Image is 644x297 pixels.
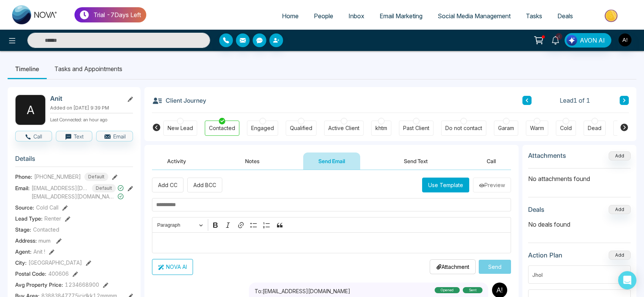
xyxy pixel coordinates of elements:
[619,33,631,46] img: User Avatar
[209,124,235,132] div: Contacted
[15,184,30,192] span: Email:
[168,124,193,132] div: New Lead
[157,221,197,230] span: Paragraph
[152,95,206,106] h3: Client Journey
[560,124,572,132] div: Cold
[609,151,631,160] button: Add
[50,115,133,123] p: Last Connected: an hour ago
[380,12,422,20] span: Email Marketing
[479,260,511,274] button: Send
[34,173,81,181] span: [PHONE_NUMBER]
[230,152,275,170] button: Notes
[546,33,565,46] a: 4
[609,205,631,214] button: Add
[463,287,483,293] div: sent
[436,263,469,271] p: Attachment
[528,206,544,213] h3: Deals
[422,178,469,192] button: Use Template
[15,237,51,245] span: Address:
[33,226,59,233] span: Contacted
[47,59,130,79] li: Tasks and Appointments
[56,131,93,141] button: Text
[152,217,511,232] div: Editor toolbar
[65,281,99,289] span: 1234668900
[48,270,69,278] span: 400606
[528,220,631,229] p: No deals found
[306,9,341,23] a: People
[15,95,46,125] div: A
[565,33,611,48] button: AVON AI
[15,281,63,289] span: Avg Property Price :
[251,124,274,132] div: Engaged
[560,96,590,105] span: Lead 1 of 1
[530,124,544,132] div: Warm
[588,124,601,132] div: Dead
[32,184,89,192] span: [EMAIL_ADDRESS][DOMAIN_NAME]
[15,226,31,233] span: Stage:
[28,259,82,267] span: [GEOGRAPHIC_DATA]
[36,203,59,211] span: Cold Call
[15,248,32,256] span: Agent:
[50,95,121,102] h2: Anit
[435,287,460,293] div: Opened
[15,131,52,141] button: Call
[528,168,631,183] p: No attachments found
[609,152,631,159] span: Add
[526,12,542,20] span: Tasks
[33,248,45,256] span: Anit !
[84,173,108,181] span: Default
[528,152,566,159] h3: Attachments
[274,9,306,23] a: Home
[154,219,206,231] button: Paragraph
[15,270,46,278] span: Postal Code :
[15,259,27,267] span: City :
[498,124,514,132] div: Garam
[555,33,562,40] span: 4
[389,152,443,170] button: Send Text
[32,192,116,200] span: [EMAIL_ADDRESS][DOMAIN_NAME]
[584,7,639,24] img: Market-place.gif
[314,12,333,20] span: People
[152,178,184,192] button: Add CC
[12,5,58,24] img: Nova CRM Logo
[403,124,429,132] div: Past Client
[472,152,511,170] button: Call
[152,152,201,170] button: Activity
[282,12,299,20] span: Home
[550,9,581,23] a: Deals
[473,178,511,192] button: Preview
[50,105,133,111] p: Added on [DATE] 9:39 PM
[8,59,47,79] li: Timeline
[375,124,387,132] div: khtm
[187,178,222,192] button: Add BCC
[93,10,141,19] p: Trial - 7 Days Left
[518,9,550,23] a: Tasks
[372,9,430,23] a: Email Marketing
[445,124,482,132] div: Do not contact
[609,251,631,260] button: Add
[580,36,605,45] span: AVON AI
[44,214,61,222] span: Renter
[430,9,518,23] a: Social Media Management
[557,12,573,20] span: Deals
[15,155,133,167] h3: Details
[341,9,372,23] a: Inbox
[303,152,360,170] button: Send Email
[348,12,364,20] span: Inbox
[92,184,116,192] span: Default
[528,251,562,259] h3: Action Plan
[328,124,359,132] div: Active Client
[618,271,636,289] div: Open Intercom Messenger
[15,203,34,211] span: Source:
[15,173,32,181] span: Phone:
[532,271,616,279] div: Jhol
[152,259,193,275] button: NOVA AI
[38,237,51,244] span: mum
[438,12,511,20] span: Social Media Management
[152,232,511,253] div: Editor editing area: main
[96,131,133,141] button: Email
[255,287,350,295] p: To: [EMAIL_ADDRESS][DOMAIN_NAME]
[290,124,312,132] div: Qualified
[15,214,43,222] span: Lead Type:
[566,35,577,46] img: Lead Flow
